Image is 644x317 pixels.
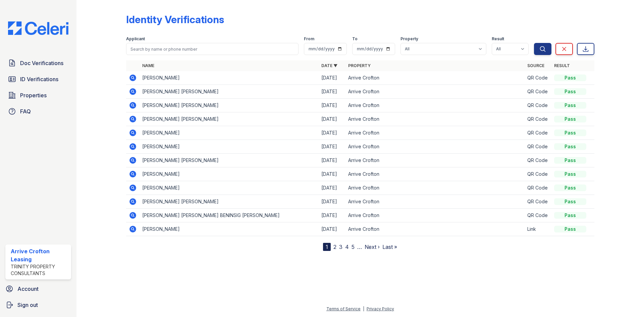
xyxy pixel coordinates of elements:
td: Arrive Crofton [345,181,525,195]
td: [PERSON_NAME] [140,222,319,236]
td: [PERSON_NAME] [PERSON_NAME] [140,195,319,209]
div: Trinity Property Consultants [11,263,68,277]
td: QR Code [525,71,551,85]
a: Name [142,63,154,68]
td: Arrive Crofton [345,195,525,209]
td: Arrive Crofton [345,126,525,140]
img: CE_Logo_Blue-a8612792a0a2168367f1c8372b55b34899dd931a85d93a1a3d3e32e68fde9ad4.png [3,21,74,35]
td: QR Code [525,209,551,222]
div: Arrive Crofton Leasing [11,247,68,263]
div: Pass [554,184,586,191]
a: Last » [382,244,397,250]
a: Properties [5,89,71,102]
a: ID Verifications [5,72,71,86]
a: Terms of Service [326,306,361,311]
input: Search by name or phone number [126,43,299,55]
div: Pass [554,102,586,109]
td: [DATE] [319,181,345,195]
span: Account [17,285,39,293]
label: From [304,36,314,42]
td: [PERSON_NAME] [140,126,319,140]
td: [DATE] [319,112,345,126]
span: … [357,243,362,251]
td: [DATE] [319,167,345,181]
td: [DATE] [319,154,345,167]
a: Source [527,63,544,68]
td: QR Code [525,85,551,99]
td: [PERSON_NAME] [PERSON_NAME] [140,99,319,112]
td: QR Code [525,140,551,154]
td: [PERSON_NAME] [140,181,319,195]
a: 3 [339,244,342,250]
td: Arrive Crofton [345,71,525,85]
td: Arrive Crofton [345,99,525,112]
div: | [363,306,364,311]
td: Arrive Crofton [345,209,525,222]
a: Sign out [3,298,74,312]
a: Property [348,63,371,68]
td: [PERSON_NAME] [140,140,319,154]
a: 2 [333,244,336,250]
td: QR Code [525,167,551,181]
span: Doc Verifications [20,59,63,67]
a: Account [3,282,74,296]
td: [DATE] [319,71,345,85]
td: [PERSON_NAME] [PERSON_NAME] BENINSIG [PERSON_NAME] [140,209,319,222]
div: Pass [554,129,586,136]
td: [DATE] [319,140,345,154]
td: QR Code [525,195,551,209]
td: [DATE] [319,85,345,99]
td: Arrive Crofton [345,154,525,167]
td: QR Code [525,126,551,140]
a: 5 [352,244,355,250]
td: QR Code [525,181,551,195]
div: Pass [554,157,586,164]
td: [DATE] [319,195,345,209]
td: QR Code [525,99,551,112]
td: [PERSON_NAME] [140,167,319,181]
td: [DATE] [319,126,345,140]
td: [DATE] [319,222,345,236]
div: Pass [554,171,586,177]
td: [PERSON_NAME] [PERSON_NAME] [140,154,319,167]
td: Arrive Crofton [345,167,525,181]
td: QR Code [525,112,551,126]
a: Date ▼ [321,63,337,68]
label: Applicant [126,36,145,42]
span: ID Verifications [20,75,58,83]
td: [DATE] [319,209,345,222]
td: Arrive Crofton [345,85,525,99]
td: [DATE] [319,99,345,112]
td: Arrive Crofton [345,112,525,126]
div: Identity Verifications [126,13,224,25]
a: 4 [345,244,349,250]
div: Pass [554,212,586,219]
td: QR Code [525,154,551,167]
a: Privacy Policy [367,306,394,311]
div: Pass [554,143,586,150]
a: Next › [365,244,380,250]
div: Pass [554,226,586,232]
div: Pass [554,116,586,122]
td: [PERSON_NAME] [PERSON_NAME] [140,85,319,99]
div: Pass [554,198,586,205]
label: To [352,36,358,42]
a: Doc Verifications [5,56,71,70]
a: Result [554,63,570,68]
a: FAQ [5,105,71,118]
div: Pass [554,74,586,81]
div: Pass [554,88,586,95]
div: 1 [323,243,331,251]
td: [PERSON_NAME] [140,71,319,85]
td: Arrive Crofton [345,140,525,154]
label: Result [492,36,504,42]
label: Property [400,36,418,42]
td: [PERSON_NAME] [PERSON_NAME] [140,112,319,126]
span: FAQ [20,107,31,115]
td: Arrive Crofton [345,222,525,236]
span: Properties [20,91,47,99]
span: Sign out [17,301,38,309]
td: Link [525,222,551,236]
